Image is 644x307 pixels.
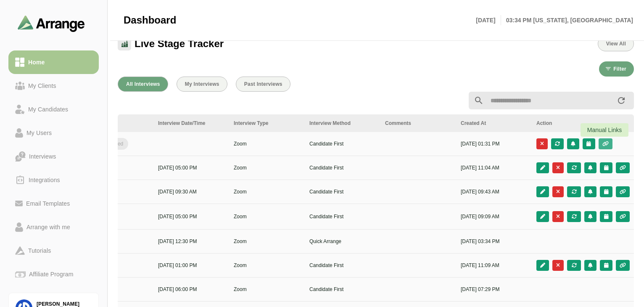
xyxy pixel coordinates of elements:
[309,119,375,127] div: Interview Method
[23,128,55,138] div: My Users
[26,269,77,279] div: Affiliate Program
[118,77,168,92] button: All Interviews
[461,119,526,127] div: Created At
[234,140,299,148] p: Zoom
[598,36,634,51] button: View All
[236,77,290,92] button: Past Interviews
[25,57,48,67] div: Home
[309,140,375,148] p: Candidate First
[309,164,375,172] p: Candidate First
[234,119,299,127] div: Interview Type
[461,188,526,196] p: [DATE] 09:43 AM
[461,213,526,220] p: [DATE] 09:09 AM
[185,81,219,87] span: My Interviews
[8,74,99,98] a: My Clients
[309,286,375,293] p: Candidate First
[23,222,74,232] div: Arrange with me
[25,104,71,114] div: My Candidates
[124,14,176,26] span: Dashboard
[606,41,626,47] span: View All
[158,119,224,127] div: Interview Date/Time
[536,119,630,127] div: Action
[18,15,85,32] img: arrangeai-name-small-logo.4d2b8aee.svg
[8,192,99,215] a: Email Templates
[158,262,224,269] p: [DATE] 01:00 PM
[476,15,501,25] p: [DATE]
[8,121,99,145] a: My Users
[158,213,224,220] p: [DATE] 05:00 PM
[25,175,63,185] div: Integrations
[158,238,224,245] p: [DATE] 12:30 PM
[613,66,626,72] span: Filter
[8,50,99,74] a: Home
[8,239,99,262] a: Tutorials
[461,262,526,269] p: [DATE] 11:09 AM
[385,119,451,127] div: Comments
[8,145,99,168] a: Interviews
[461,164,526,172] p: [DATE] 11:04 AM
[8,98,99,121] a: My Candidates
[177,77,227,92] button: My Interviews
[501,15,633,25] p: 03:34 PM [US_STATE], [GEOGRAPHIC_DATA]
[8,215,99,239] a: Arrange with me
[234,164,299,172] p: Zoom
[309,188,375,196] p: Candidate First
[309,213,375,220] p: Candidate First
[244,81,282,87] span: Past Interviews
[25,246,54,256] div: Tutorials
[616,95,626,106] i: appended action
[26,151,59,161] div: Interviews
[461,140,526,148] p: [DATE] 01:31 PM
[234,262,299,269] p: Zoom
[309,238,375,245] p: Quick Arrange
[135,37,224,50] span: Live Stage Tracker
[234,286,299,293] p: Zoom
[23,198,73,209] div: Email Templates
[461,286,526,293] p: [DATE] 07:29 PM
[126,81,160,87] span: All Interviews
[309,262,375,269] p: Candidate First
[8,262,99,286] a: Affiliate Program
[234,213,299,220] p: Zoom
[461,238,526,245] p: [DATE] 03:34 PM
[158,286,224,293] p: [DATE] 06:00 PM
[158,188,224,196] p: [DATE] 09:30 AM
[158,164,224,172] p: [DATE] 05:00 PM
[234,188,299,196] p: Zoom
[599,61,634,77] button: Filter
[8,168,99,192] a: Integrations
[25,81,60,91] div: My Clients
[234,238,299,245] p: Zoom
